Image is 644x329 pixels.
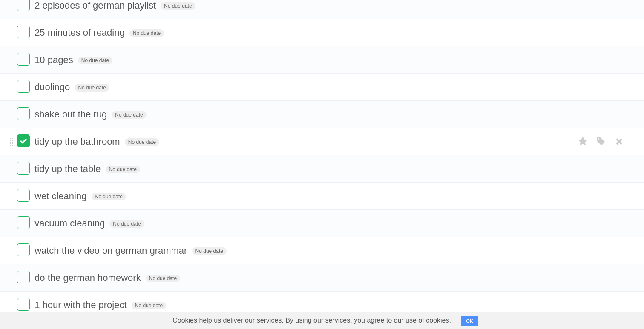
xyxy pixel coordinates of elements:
[34,54,75,65] span: 10 pages
[132,302,166,309] span: No due date
[75,84,109,92] span: No due date
[17,134,30,147] label: Done
[34,136,122,147] span: tidy up the bathroom
[112,111,146,119] span: No due date
[109,220,144,228] span: No due date
[17,80,30,93] label: Done
[17,53,30,66] label: Done
[17,189,30,202] label: Done
[164,312,460,329] span: Cookies help us deliver our services. By using our services, you agree to our use of cookies.
[34,27,127,38] span: 25 minutes of reading
[125,138,159,146] span: No due date
[17,216,30,229] label: Done
[161,2,195,10] span: No due date
[146,275,180,282] span: No due date
[192,247,227,255] span: No due date
[575,134,591,149] label: Star task
[34,191,89,201] span: wet cleaning
[78,57,112,64] span: No due date
[106,166,140,173] span: No due date
[17,107,30,120] label: Done
[461,316,478,326] button: OK
[34,245,189,256] span: watch the video on german grammar
[17,162,30,175] label: Done
[34,272,143,283] span: do the german homework
[17,26,30,38] label: Done
[34,218,107,229] span: vacuum cleaning
[17,298,30,311] label: Done
[34,300,129,310] span: 1 hour with the project
[34,82,72,92] span: duolingo
[34,163,103,174] span: tidy up the table
[34,109,109,120] span: shake out the rug
[129,29,164,37] span: No due date
[17,243,30,256] label: Done
[17,271,30,283] label: Done
[92,193,126,200] span: No due date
